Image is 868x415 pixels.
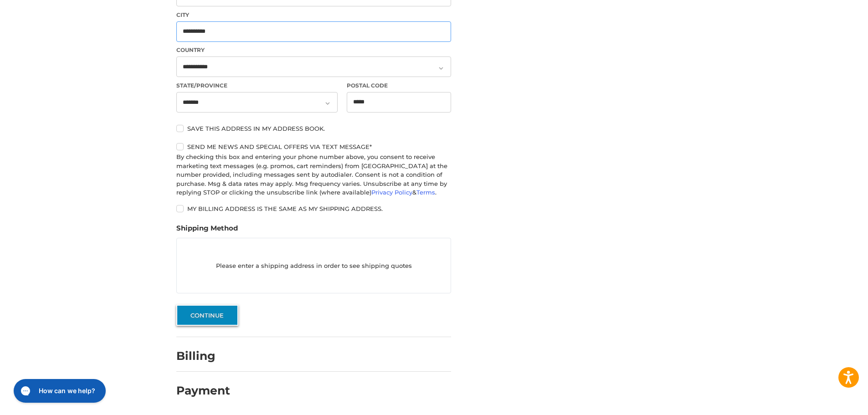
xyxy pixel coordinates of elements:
[793,390,868,415] iframe: Google Customer Reviews
[176,153,451,197] div: By checking this box and entering your phone number above, you consent to receive marketing text ...
[176,305,238,326] button: Continue
[371,189,412,196] a: Privacy Policy
[416,189,435,196] a: Terms
[347,82,452,90] label: Postal Code
[176,125,451,132] label: Save this address in my address book.
[176,223,238,238] legend: Shipping Method
[176,11,451,19] label: City
[176,384,230,398] h2: Payment
[176,205,451,212] label: My billing address is the same as my shipping address.
[9,376,108,406] iframe: Gorgias live chat messenger
[176,82,338,90] label: State/Province
[177,257,451,275] p: Please enter a shipping address in order to see shipping quotes
[176,349,230,363] h2: Billing
[176,46,451,54] label: Country
[176,143,451,150] label: Send me news and special offers via text message*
